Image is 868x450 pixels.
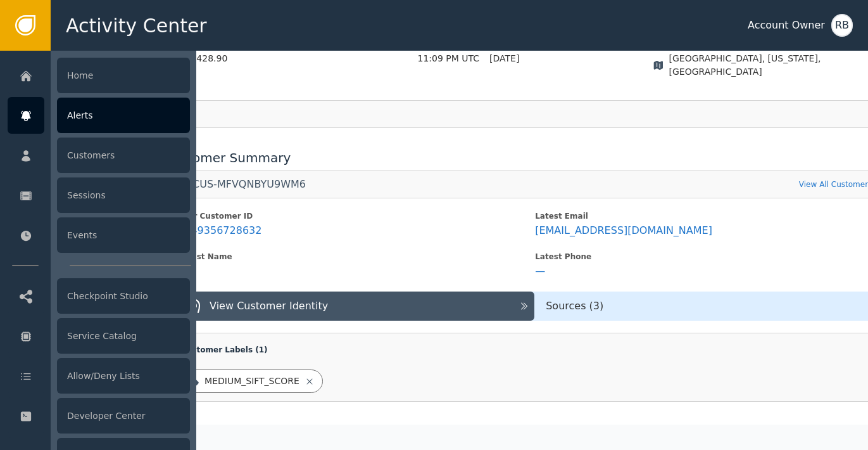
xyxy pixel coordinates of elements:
[8,397,190,434] a: Developer Center
[57,358,190,394] div: Allow/Deny Lists
[57,138,190,173] div: Customers
[8,97,190,134] a: Alerts
[57,318,190,354] div: Service Catalog
[8,217,190,254] a: Events
[8,278,190,314] a: Checkpoint Studio
[57,278,190,314] div: Checkpoint Studio
[57,398,190,434] div: Developer Center
[66,11,207,40] span: Activity Center
[535,265,545,278] div: —
[204,375,299,388] div: MEDIUM_SIFT_SCORE
[8,357,190,394] a: Allow/Deny Lists
[182,52,417,65] span: $1,428.90
[417,52,479,65] span: 11:09 PM UTC
[831,14,853,37] button: RB
[178,292,534,321] button: View Customer Identity
[57,98,190,133] div: Alerts
[489,52,519,65] span: [DATE]
[181,345,267,354] span: Customer Labels ( 1 )
[192,178,306,191] div: CUS-MFVQNBYU9WM6
[57,217,190,253] div: Events
[535,224,712,237] div: [EMAIL_ADDRESS][DOMAIN_NAME]
[8,318,190,354] a: Service Catalog
[57,177,190,213] div: Sessions
[8,177,190,214] a: Sessions
[748,18,825,33] div: Account Owner
[8,57,190,94] a: Home
[178,224,261,237] div: 9549356728632
[57,58,190,93] div: Home
[178,210,535,222] div: Your Customer ID
[8,137,190,174] a: Customers
[210,299,328,314] div: View Customer Identity
[178,251,535,262] div: Latest Name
